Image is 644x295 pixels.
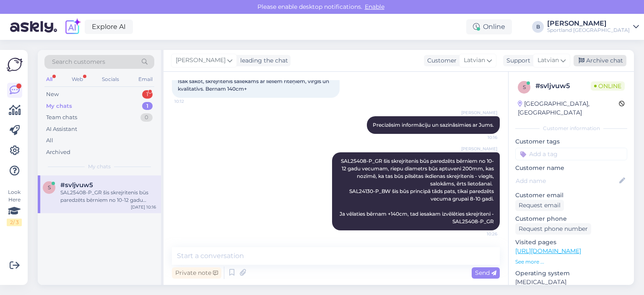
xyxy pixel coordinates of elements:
p: Customer tags [515,137,627,146]
div: Socials [100,74,121,85]
a: [PERSON_NAME]Sportland [GEOGRAPHIC_DATA] [547,20,639,34]
div: SAL25408-P_GR šis skrejritenis būs paredzēts bērniem no 10-12 gadu vecumam, riepu diametrs būs ap... [60,189,156,204]
div: Email [137,74,154,85]
div: Customer [424,56,457,65]
div: New [46,90,59,99]
div: All [46,136,53,145]
div: [PERSON_NAME] [547,20,630,27]
div: AI Assistant [46,125,77,133]
div: Private note [172,267,221,279]
div: All [44,74,54,85]
div: leading the chat [237,56,288,65]
span: [PERSON_NAME] [461,110,497,116]
span: Latvian [538,56,559,65]
div: 1 [142,102,153,110]
div: [DATE] 10:16 [131,204,156,210]
p: Customer name [515,164,627,172]
span: s [48,184,51,191]
div: Online [466,19,512,34]
span: Search customers [52,57,105,66]
span: Latvian [464,56,485,65]
a: [URL][DOMAIN_NAME] [515,247,581,255]
input: Add a tag [515,148,627,160]
div: Team chats [46,113,77,122]
span: Online [591,81,625,91]
div: 0 [140,113,153,122]
div: Request email [515,200,564,211]
span: Precizēsim informāciju un sazināsimies ar Jums. [373,122,494,128]
p: See more ... [515,258,627,266]
div: 1 [142,90,153,99]
input: Add name [516,176,618,185]
img: explore-ai [64,18,81,36]
p: Customer phone [515,214,627,223]
div: 2 / 3 [7,219,22,226]
span: My chats [88,163,111,170]
p: Operating system [515,269,627,278]
div: Archived [46,148,70,157]
div: My chats [46,102,72,110]
span: #svljvuw5 [60,181,93,189]
p: Visited pages [515,238,627,247]
span: Enable [362,3,387,10]
div: Customer information [515,125,627,132]
span: s [523,84,526,90]
div: [GEOGRAPHIC_DATA], [GEOGRAPHIC_DATA] [518,99,619,117]
div: Sportland [GEOGRAPHIC_DATA] [547,27,630,34]
div: Support [503,56,530,65]
p: [MEDICAL_DATA] [515,278,627,287]
p: Customer email [515,191,627,200]
div: Look Here [7,188,22,226]
span: Send [475,269,496,277]
span: [PERSON_NAME] [176,56,226,65]
span: SAL25408-P_GR šis skrejritenis būs paredzēts bērniem no 10-12 gadu vecumam, riepu diametrs būs ap... [340,158,495,225]
div: Web [70,74,85,85]
div: # svljvuw5 [535,81,591,91]
span: 10:16 [466,134,497,141]
span: 10:12 [174,98,206,104]
span: [PERSON_NAME] [461,146,497,152]
a: Explore AI [85,20,133,34]
div: B [532,21,544,33]
span: 10:26 [466,231,497,237]
div: Archive chat [574,55,626,66]
img: Askly Logo [7,57,23,73]
div: Request phone number [515,223,591,235]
